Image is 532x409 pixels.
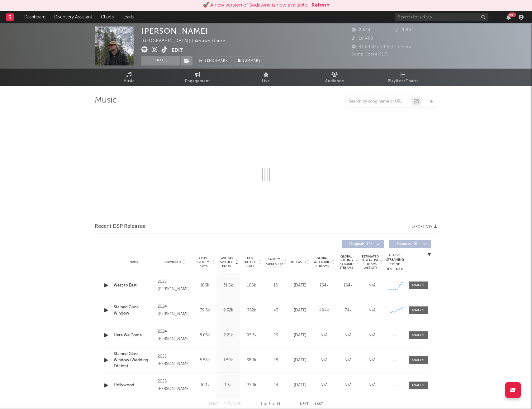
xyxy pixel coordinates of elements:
div: 8.05k [195,332,215,339]
div: 164k [314,282,335,289]
div: 2024 [PERSON_NAME] [158,303,192,318]
button: Features(0) [389,240,431,248]
a: Dashboard [20,11,50,23]
div: [DATE] [290,382,311,388]
div: N/A [338,332,359,339]
button: Previous [224,402,241,406]
div: 10.1k [195,382,215,388]
span: Jump Score: 91.7 [352,52,388,56]
span: Last Day Spotify Plays [218,257,235,268]
div: 2025 [PERSON_NAME] [158,378,192,393]
span: 10,400 [352,36,373,41]
div: N/A [362,282,382,289]
div: 9.32k [218,307,238,314]
div: 🚀 A new version of Sodatone is now available. [203,2,308,9]
span: Benchmark [204,57,228,65]
span: 91,845 Monthly Listeners [352,45,411,49]
div: 1.59k [218,357,238,363]
span: 7 Day Spotify Plays [195,257,211,268]
div: Name [114,260,154,264]
span: Released [291,260,306,264]
button: Export CSV [411,225,437,229]
div: 38.1k [241,357,262,363]
span: Music [123,78,135,85]
div: [GEOGRAPHIC_DATA] | Unknown Genre [141,37,232,45]
a: Discovery Assistant [50,11,97,23]
div: N/A [338,357,359,363]
a: Hollywood [114,382,154,388]
button: Edit [172,46,183,54]
div: N/A [338,382,359,388]
div: 494k [314,307,335,314]
a: West to East [114,282,154,289]
a: Leads [118,11,138,23]
button: Last [315,402,323,406]
div: 2025 [PERSON_NAME] [158,278,192,293]
a: Playlists/Charts [369,69,437,86]
span: Recent DSP Releases [95,223,145,230]
div: 5.58k [195,357,215,363]
a: Here We Come [114,332,154,339]
span: to [264,403,267,406]
div: 18 [265,282,287,289]
span: Audience [325,78,344,85]
a: Live [232,69,300,86]
div: 24 [265,382,287,388]
button: Summary [235,56,264,65]
div: N/A [362,357,382,363]
button: Originals(14) [342,240,384,248]
span: Summary [242,59,261,63]
div: Global Streaming Trend (Last 60D) [386,253,404,272]
div: N/A [362,382,382,388]
div: [DATE] [290,357,311,363]
div: [DATE] [290,307,311,314]
button: Next [300,402,309,406]
div: 95.3k [241,332,262,339]
span: Playlists/Charts [388,78,419,85]
span: Estimated % Playlist Streams Last Day [362,255,379,270]
span: Live [262,78,270,85]
a: Music [95,69,163,86]
a: Audience [300,69,369,86]
div: 39.5k [195,307,215,314]
div: 26 [265,332,287,339]
div: 106k [195,282,215,289]
span: of [272,403,275,406]
div: 31.6k [218,282,238,289]
span: Originals ( 14 ) [346,242,375,246]
span: 9,442 [395,28,414,32]
div: 37.1k [241,382,262,388]
div: 2.21k [218,332,238,339]
a: Benchmark [196,56,231,65]
div: 1.5k [218,382,238,388]
input: Search for artists [395,13,488,21]
span: Features ( 0 ) [393,242,421,246]
div: 106k [241,282,262,289]
span: Engagement [185,78,210,85]
a: Stained Glass Window (Wedding Edition) [114,351,154,369]
a: Engagement [163,69,232,86]
div: 74k [338,307,359,314]
div: 2024 [PERSON_NAME] [158,328,192,343]
span: Global ATD Audio Streams [314,257,331,268]
span: Spotify Popularity [265,257,283,267]
div: [PERSON_NAME] [141,26,208,36]
div: N/A [314,357,335,363]
a: Charts [97,11,118,23]
span: Global Rolling 7D Audio Streams [338,255,355,270]
a: Stained Glass Window [114,304,154,316]
div: 1 5 14 [253,401,287,408]
div: 99 + [508,12,516,17]
div: 2025 [PERSON_NAME] [158,353,192,368]
input: Search by song name or URL [346,99,411,104]
div: 43 [265,307,287,314]
span: Copyright [164,260,182,264]
button: First [209,402,218,406]
div: 752k [241,307,262,314]
div: 164k [338,282,359,289]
